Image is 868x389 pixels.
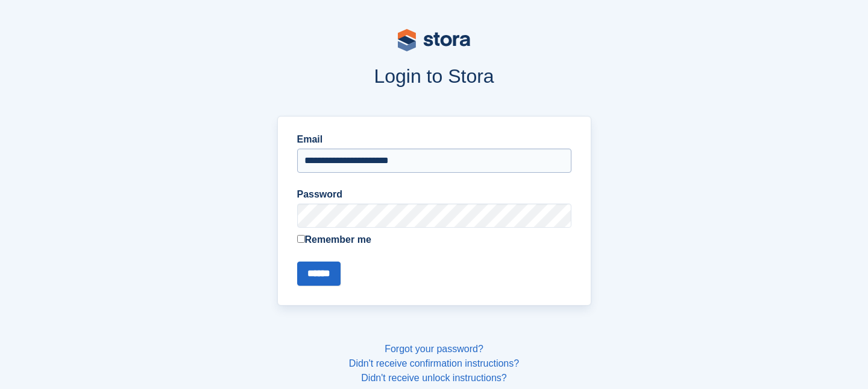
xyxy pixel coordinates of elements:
h1: Login to Stora [47,65,821,87]
label: Email [297,132,571,147]
label: Remember me [297,233,571,247]
input: Remember me [297,235,305,243]
a: Didn't receive unlock instructions? [361,373,506,383]
label: Password [297,187,571,202]
a: Didn't receive confirmation instructions? [349,358,519,368]
img: stora-logo-53a41332b3708ae10de48c4981b4e9114cc0af31d8433b30ea865607fb682f29.svg [398,29,470,51]
a: Forgot your password? [385,344,483,354]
